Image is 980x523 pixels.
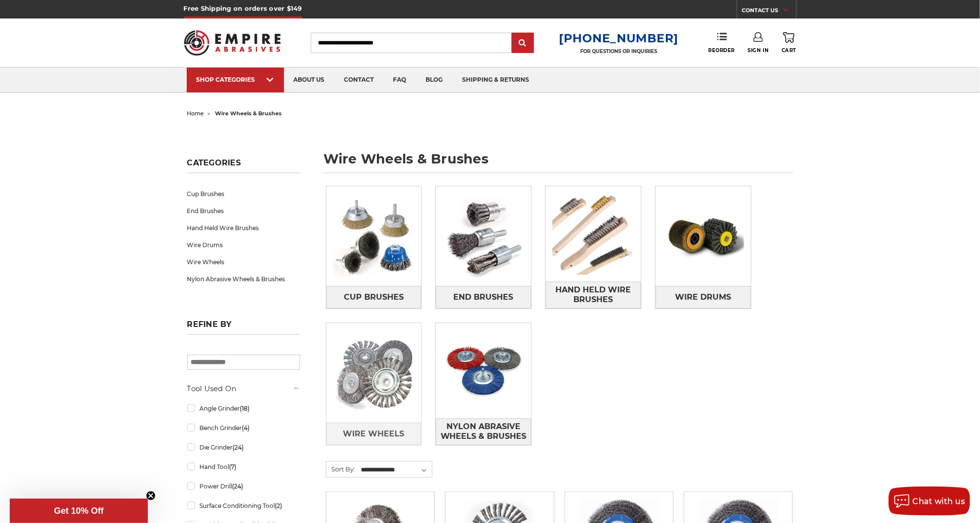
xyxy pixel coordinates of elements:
a: home [187,110,204,117]
span: (18) [240,405,249,412]
a: Cup Brushes [326,286,422,308]
img: Cup Brushes [326,189,422,284]
img: End Brushes [436,189,531,284]
a: Cup Brushes [187,185,300,202]
a: Reorder [708,32,735,53]
span: Reorder [708,47,735,54]
img: Nylon Abrasive Wheels & Brushes [436,323,531,418]
img: Hand Held Wire Brushes [546,186,641,282]
label: Sort By: [326,462,356,476]
span: End Brushes [454,289,514,306]
a: Nylon Abrasive Wheels & Brushes [187,271,300,288]
a: Wire Drums [656,286,751,308]
a: Surface Conditioning Tool [187,497,300,514]
a: Cart [782,32,796,54]
a: CONTACT US [742,5,796,18]
a: End Brushes [187,202,300,219]
span: Nylon Abrasive Wheels & Brushes [436,418,531,445]
span: (4) [242,424,249,432]
a: contact [335,68,384,92]
span: Hand Held Wire Brushes [546,282,641,308]
div: Get 10% OffClose teaser [10,499,148,523]
span: Cart [782,47,796,54]
a: faq [384,68,416,92]
span: (2) [275,502,282,509]
span: (24) [232,483,243,490]
button: Close teaser [146,491,156,501]
h5: Tool Used On [187,383,300,395]
h5: Refine by [187,320,300,335]
a: [PHONE_NUMBER] [559,31,678,45]
a: Wire Drums [187,236,300,253]
span: (7) [229,463,236,470]
a: Hand Held Wire Brushes [546,282,641,308]
a: Power Drill [187,478,300,495]
select: Sort By: [360,463,432,477]
p: FOR QUESTIONS OR INQUIRIES [559,48,678,54]
input: Submit [513,34,533,53]
span: Get 10% Off [54,506,104,516]
img: Wire Drums [656,189,751,284]
span: Wire Drums [675,289,731,306]
span: Sign In [748,47,769,54]
a: Angle Grinder [187,400,300,417]
img: Empire Abrasives [184,24,281,62]
a: shipping & returns [453,68,539,92]
img: Wire Wheels [326,325,422,421]
span: (24) [232,444,244,451]
a: Bench Grinder [187,419,300,436]
span: wire wheels & brushes [215,110,282,117]
a: Wire Wheels [187,253,300,271]
div: SHOP CATEGORIES [196,76,274,83]
a: blog [416,68,453,92]
span: Cup Brushes [344,289,404,306]
span: Chat with us [913,497,965,506]
a: Die Grinder [187,439,300,456]
a: Hand Tool [187,458,300,475]
button: Chat with us [889,487,970,516]
h5: Categories [187,158,300,173]
a: about us [284,68,335,92]
a: Nylon Abrasive Wheels & Brushes [436,418,531,445]
a: End Brushes [436,286,531,308]
a: Wire Wheels [326,423,422,445]
a: Hand Held Wire Brushes [187,219,300,236]
h1: wire wheels & brushes [323,152,793,173]
span: Wire Wheels [343,426,404,442]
